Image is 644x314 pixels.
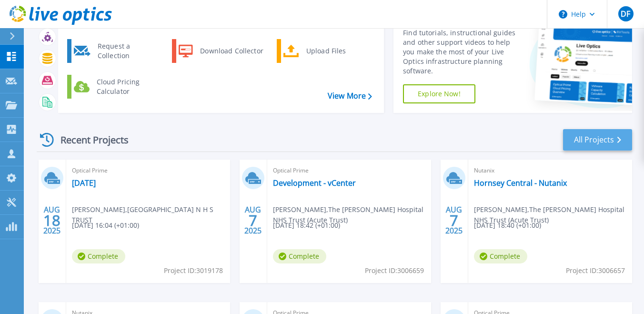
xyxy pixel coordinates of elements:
[249,216,257,224] span: 7
[474,249,527,263] span: Complete
[621,10,630,18] span: DF
[273,220,340,231] span: [DATE] 18:42 (+01:00)
[563,129,632,151] a: All Projects
[328,91,372,101] a: View More
[72,220,139,231] span: [DATE] 16:04 (+01:00)
[67,75,165,99] a: Cloud Pricing Calculator
[43,203,61,238] div: AUG 2025
[474,204,632,225] span: [PERSON_NAME] , The [PERSON_NAME] Hospital NHS Trust (Acute Trust)
[37,128,141,152] div: Recent Projects
[474,165,626,176] span: Nutanix
[445,203,463,238] div: AUG 2025
[92,77,162,96] div: Cloud Pricing Calculator
[474,220,541,231] span: [DATE] 18:40 (+01:00)
[72,178,96,188] a: [DATE]
[72,204,230,225] span: [PERSON_NAME] , [GEOGRAPHIC_DATA] N H S TRUST
[403,28,522,76] div: Find tutorials, instructional guides and other support videos to help you make the most of your L...
[273,178,356,188] a: Development - vCenter
[403,84,475,103] a: Explore Now!
[365,265,424,276] span: Project ID: 3006659
[93,41,162,61] div: Request a Collection
[72,165,224,176] span: Optical Prime
[172,39,270,63] a: Download Collector
[43,216,60,224] span: 18
[195,41,267,61] div: Download Collector
[164,265,223,276] span: Project ID: 3019178
[273,204,431,225] span: [PERSON_NAME] , The [PERSON_NAME] Hospital NHS Trust (Acute Trust)
[566,265,625,276] span: Project ID: 3006657
[67,39,165,63] a: Request a Collection
[277,39,374,63] a: Upload Files
[72,249,125,263] span: Complete
[302,41,372,61] div: Upload Files
[244,203,262,238] div: AUG 2025
[273,165,425,176] span: Optical Prime
[474,178,567,188] a: Hornsey Central - Nutanix
[450,216,458,224] span: 7
[273,249,326,263] span: Complete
